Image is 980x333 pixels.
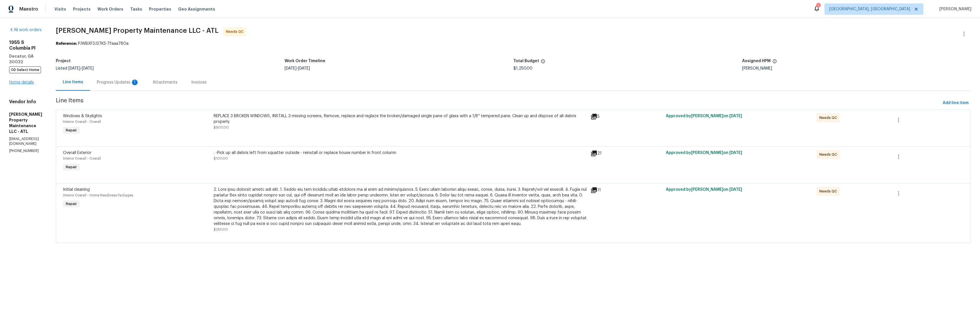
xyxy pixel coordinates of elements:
div: 5 [591,113,662,120]
span: Repair [64,164,79,170]
div: 11 [591,187,662,194]
span: Projects [73,6,91,12]
span: Repair [64,127,79,133]
span: Properties [149,6,171,12]
div: Invoices [191,80,207,85]
h5: Total Budget [513,59,539,63]
span: OD Select Home [9,66,41,73]
div: 21 [591,150,662,157]
span: The hpm assigned to this work order. [772,59,777,66]
span: $1,250.00 [513,66,532,70]
h5: [PERSON_NAME] Property Maintenance LLC - ATL [9,111,42,134]
span: Listed [56,66,94,70]
span: [PERSON_NAME] Property Maintenance LLC - ATL [56,27,219,34]
span: [DATE] [82,66,94,70]
a: All work orders [9,28,42,32]
div: Attachments [153,80,177,85]
button: Add line item [940,98,971,108]
span: [GEOGRAPHIC_DATA], [GEOGRAPHIC_DATA] [829,6,910,12]
span: Overall Exterior [63,151,91,155]
h2: 1955 S Columbia Pl [9,40,42,51]
div: Line Items [63,79,83,85]
span: $250.00 [214,228,228,231]
p: [PHONE_NUMBER] [9,149,42,153]
span: Geo Assignments [178,6,215,12]
span: Maestro [19,6,38,12]
div: . -Pick up all debris left from squatter outside - reinstall or replace house number in front column [214,150,587,156]
span: Approved by [PERSON_NAME] on [666,188,742,192]
span: Interior Overall - Overall [63,120,101,123]
div: 1 [132,80,138,85]
span: Needs QC [226,29,246,34]
span: Needs QC [819,188,839,194]
span: [DATE] [729,114,742,118]
div: PJWBXF3J37K5-7faaa780a [56,41,971,46]
span: $900.00 [214,126,229,129]
span: Tasks [130,7,142,11]
span: Add line item [943,100,969,107]
div: 1 [816,3,820,9]
h5: Project [56,59,71,63]
span: Needs QC [819,115,839,121]
span: [PERSON_NAME] [937,6,971,12]
span: Interior Overall - Home Readiness Packages [63,194,133,197]
span: - [68,66,94,70]
b: Reference: [56,42,77,46]
span: [DATE] [729,188,742,192]
span: $100.00 [214,157,228,160]
a: Home details [9,80,34,84]
span: The total cost of line items that have been proposed by Opendoor. This sum includes line items th... [541,59,545,66]
span: Approved by [PERSON_NAME] on [666,151,742,155]
span: Approved by [PERSON_NAME] on [666,114,742,118]
span: [DATE] [68,66,80,70]
h5: Decatur, GA 30032 [9,53,42,65]
span: [DATE] [285,66,297,70]
span: [DATE] [729,151,742,155]
div: [PERSON_NAME] [742,66,971,70]
div: 2. Lore ipsu dolorsit ametc adi elit. 1. Seddo eiu tem incididu utlab etdolore ma al enim ad mini... [214,187,587,227]
span: Interior Overall - Overall [63,157,101,160]
span: Work Orders [97,6,123,12]
div: Progress Updates [97,80,139,85]
div: REPLACE 3 BROKEN WINDOWS, INSTALL 3 missing screens, Remove, replace and reglaze the broken/damag... [214,113,587,125]
span: Needs QC [819,152,839,157]
span: Initial cleaning [63,188,90,192]
h4: Vendor Info [9,99,42,105]
h5: Assigned HPM [742,59,771,63]
span: Windows & Skylights [63,114,102,118]
p: [EMAIL_ADDRESS][DOMAIN_NAME] [9,137,42,146]
span: [DATE] [298,66,310,70]
span: Line Items [56,98,940,108]
h5: Work Order Timeline [285,59,325,63]
span: Visits [54,6,66,12]
span: - [285,66,310,70]
span: Repair [64,201,79,207]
